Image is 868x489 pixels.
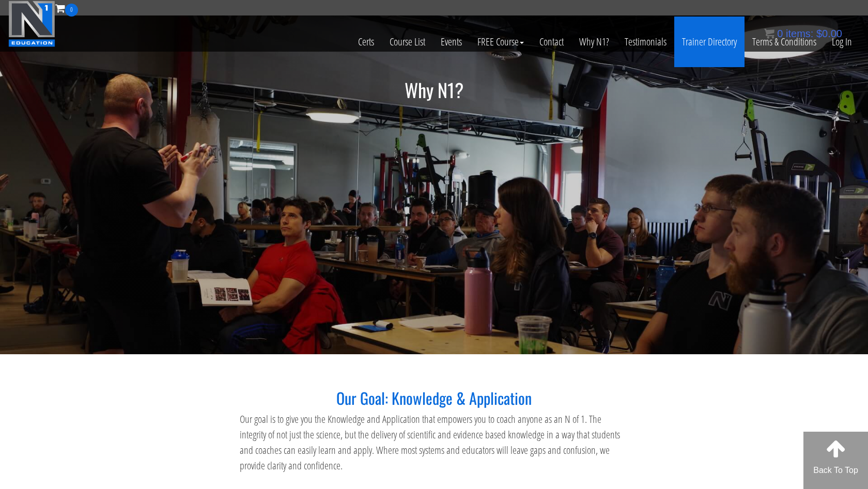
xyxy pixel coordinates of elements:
a: Testimonials [617,17,674,67]
a: 0 items: $0.00 [764,28,842,39]
a: Log In [824,17,860,67]
img: icon11.png [764,28,774,39]
span: 0 [65,4,78,17]
a: Why N1? [571,17,617,67]
span: $ [816,28,822,39]
a: Certs [350,17,382,67]
span: items: [786,28,813,39]
a: 0 [55,1,78,15]
a: Events [433,17,470,67]
a: Terms & Conditions [745,17,824,67]
img: n1-education [8,1,55,47]
a: Trainer Directory [674,17,745,67]
bdi: 0.00 [816,28,842,39]
h2: Our Goal: Knowledge & Application [240,389,628,406]
p: Our goal is to give you the Knowledge and Application that empowers you to coach anyone as an N o... [240,412,628,474]
a: FREE Course [470,17,532,67]
a: Contact [532,17,571,67]
span: 0 [777,28,783,39]
a: Course List [382,17,433,67]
